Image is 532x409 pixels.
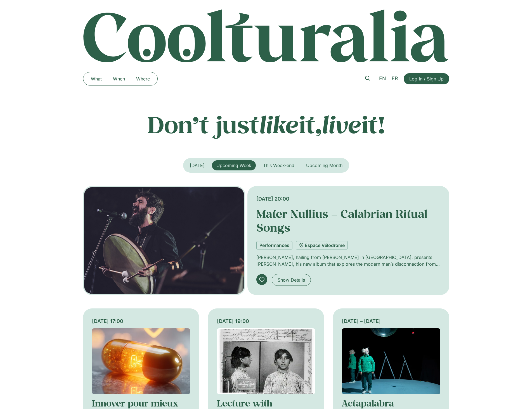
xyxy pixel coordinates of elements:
em: like [259,109,299,140]
a: EN [376,75,389,83]
img: Coolturalia - Conflrence avec Thomas Huonker [217,328,315,394]
div: [DATE] – [DATE] [342,317,440,325]
a: What [85,74,107,83]
div: [DATE] 20:00 [256,195,440,203]
span: Log In / Sign Up [409,75,444,82]
img: Coolturalia - Actapalabra [342,328,440,394]
em: live [322,109,361,140]
img: Coolturalia - Innover pour mieux soigner - 100 ans de pharmacie [92,328,190,394]
a: Where [131,74,155,83]
div: [DATE] 19:00 [217,317,315,325]
span: Upcoming Week [216,163,251,168]
a: Log In / Sign Up [404,73,449,84]
a: When [107,74,131,83]
a: Mater Nullius – Calabrian Ritual Songs [256,206,427,235]
span: Show Details [278,277,305,283]
span: FR [392,75,398,81]
p: Don’t just it, it! [83,110,449,138]
a: FR [389,75,401,83]
a: Actapalabra [342,397,394,409]
div: [DATE] 17:00 [92,317,190,325]
img: Coolturalia - Concert: “Mater Nullius” – Calabrian ritual songs [83,186,245,295]
p: [PERSON_NAME], hailing from [PERSON_NAME] in [GEOGRAPHIC_DATA], presents [PERSON_NAME], his new a... [256,254,440,267]
a: Performances [256,241,292,249]
span: This Week-end [263,163,294,168]
span: Upcoming Month [306,163,342,168]
a: Show Details [272,274,311,286]
nav: Menu [85,74,155,83]
span: EN [379,75,386,81]
span: [DATE] [190,163,205,168]
a: Espace Vélodrome [296,241,348,249]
